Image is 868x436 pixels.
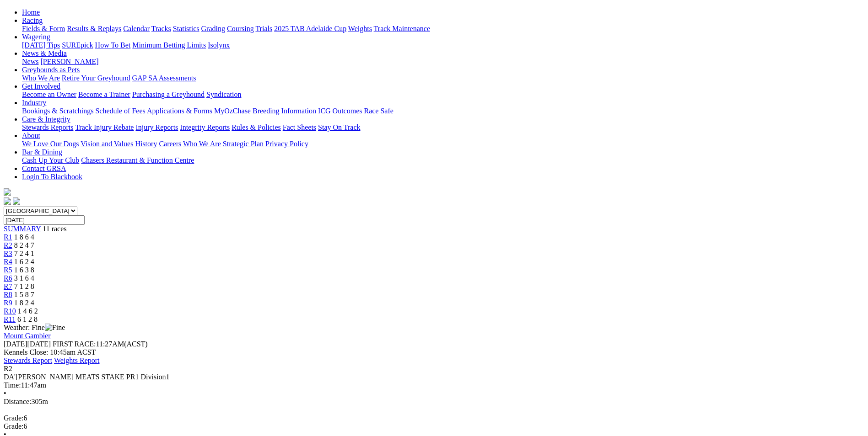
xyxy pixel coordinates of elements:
span: 1 4 6 2 [18,307,38,315]
a: Become an Owner [22,90,76,98]
span: 11 races [43,225,66,233]
a: Purchasing a Greyhound [132,90,205,98]
a: Cash Up Your Club [22,156,79,164]
a: ICG Outcomes [318,107,362,115]
a: R5 [4,266,12,274]
a: Mount Gambier [4,332,51,340]
a: R7 [4,282,12,290]
a: Login To Blackbook [22,173,82,181]
a: R8 [4,291,12,298]
span: 3 1 6 4 [14,274,34,282]
a: Race Safe [364,107,393,115]
span: R2 [4,365,12,372]
a: R3 [4,250,12,257]
div: 6 [4,422,864,431]
a: [DATE] Tips [22,41,60,49]
div: Get Involved [22,90,864,99]
a: Home [22,8,40,16]
a: Wagering [22,33,50,41]
span: Grade: [4,414,24,422]
a: Fact Sheets [283,123,316,131]
a: About [22,132,40,139]
a: Trials [255,25,272,32]
span: FIRST RACE: [53,340,96,348]
div: 11:47am [4,381,864,389]
a: Integrity Reports [180,123,230,131]
a: Results & Replays [67,25,121,32]
span: 1 8 2 4 [14,299,34,307]
span: 7 1 2 8 [14,282,34,290]
a: Minimum Betting Limits [132,41,206,49]
a: Become a Trainer [78,90,130,98]
span: 1 8 6 4 [14,233,34,241]
span: 7 2 4 1 [14,250,34,257]
a: Tracks [151,25,171,32]
span: 1 6 2 4 [14,258,34,266]
a: Careers [159,140,181,148]
div: Bar & Dining [22,156,864,165]
a: Weights Report [54,356,100,364]
a: Stewards Reports [22,123,73,131]
a: R1 [4,233,12,241]
span: R4 [4,258,12,266]
a: News & Media [22,49,67,57]
a: Applications & Forms [147,107,212,115]
div: News & Media [22,58,864,66]
a: R9 [4,299,12,307]
div: DA'[PERSON_NAME] MEATS STAKE PR1 Division1 [4,373,864,381]
span: Grade: [4,422,24,430]
img: twitter.svg [13,197,20,205]
img: facebook.svg [4,197,11,205]
span: Distance: [4,398,31,405]
span: 6 1 2 8 [17,315,38,323]
a: History [135,140,157,148]
div: Racing [22,25,864,33]
span: • [4,389,6,397]
a: R2 [4,241,12,249]
a: Track Injury Rebate [75,123,134,131]
img: Fine [45,324,65,332]
span: 8 2 4 7 [14,241,34,249]
a: SUREpick [62,41,93,49]
a: Bookings & Scratchings [22,107,93,115]
a: Strategic Plan [223,140,264,148]
a: Retire Your Greyhound [62,74,130,82]
span: Time: [4,381,21,389]
a: Weights [348,25,372,32]
a: 2025 TAB Adelaide Cup [274,25,346,32]
a: Stay On Track [318,123,360,131]
a: Who We Are [22,74,60,82]
span: R6 [4,274,12,282]
a: Care & Integrity [22,115,70,123]
a: News [22,58,38,65]
div: 6 [4,414,864,422]
div: Wagering [22,41,864,49]
a: Vision and Values [81,140,133,148]
div: Industry [22,107,864,115]
a: MyOzChase [214,107,251,115]
span: Weather: Fine [4,324,65,331]
a: Privacy Policy [265,140,308,148]
a: Schedule of Fees [95,107,145,115]
img: logo-grsa-white.png [4,188,11,196]
a: Racing [22,16,43,24]
div: About [22,140,864,148]
a: Greyhounds as Pets [22,66,80,74]
a: R11 [4,315,16,323]
a: Statistics [173,25,199,32]
a: GAP SA Assessments [132,74,196,82]
a: Get Involved [22,82,60,90]
a: Isolynx [208,41,230,49]
a: We Love Our Dogs [22,140,79,148]
a: Who We Are [183,140,221,148]
a: R10 [4,307,16,315]
a: Coursing [227,25,254,32]
a: Industry [22,99,46,106]
a: Breeding Information [253,107,316,115]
